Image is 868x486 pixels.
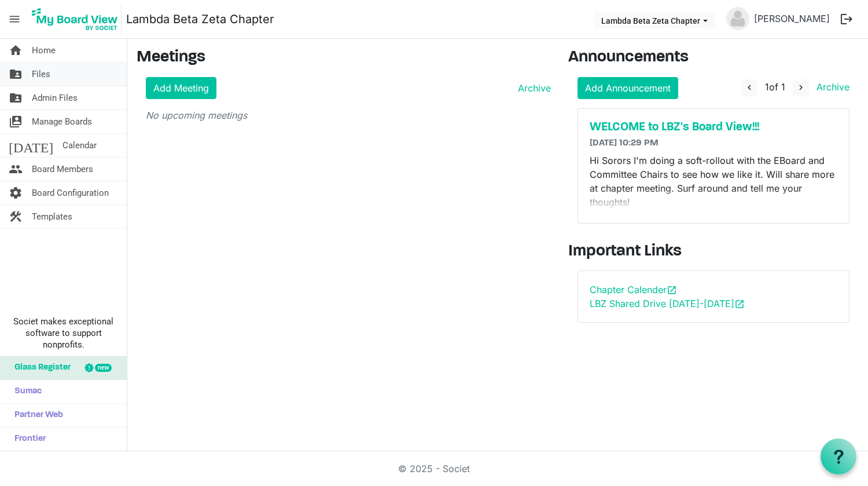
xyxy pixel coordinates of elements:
span: people [9,158,23,181]
span: [DATE] 10:29 PM [590,138,659,148]
a: Archive [812,81,849,93]
p: Hi Sorors I'm doing a soft-rollout with the EBoard and Committee Chairs to see how we like it. Wi... [590,154,838,209]
span: navigate_next [796,82,806,93]
button: logout [834,7,859,31]
div: new [95,364,112,372]
span: construction [9,205,23,228]
span: navigate_before [744,82,755,93]
span: Templates [32,205,72,228]
span: Admin Files [32,86,78,109]
a: © 2025 - Societ [398,463,470,474]
a: Add Announcement [578,77,678,99]
img: My Board View Logo [28,5,122,34]
span: folder_shared [9,86,23,109]
a: Archive [513,81,551,95]
span: folder_shared [9,63,23,86]
p: No upcoming meetings [146,108,551,122]
a: WELCOME to LBZ's Board View!!! [590,120,838,134]
a: LBZ Shared Drive [DATE]-[DATE]open_in_new [590,298,745,309]
span: Societ makes exceptional software to support nonprofits. [5,316,122,350]
a: [PERSON_NAME] [749,7,834,30]
a: Lambda Beta Zeta Chapter [126,8,274,31]
span: [DATE] [9,134,53,157]
span: switch_account [9,110,23,133]
span: Glass Register [9,356,71,379]
span: Board Members [32,158,93,181]
span: 1 [765,81,769,93]
button: navigate_next [793,79,809,97]
span: Board Configuration [32,181,109,204]
span: settings [9,181,23,204]
a: My Board View Logo [28,5,126,34]
button: navigate_before [741,79,757,97]
span: Partner Web [9,404,63,427]
span: Home [32,39,56,62]
a: Chapter Calenderopen_in_new [590,284,677,295]
img: no-profile-picture.svg [726,7,749,30]
span: Sumac [9,380,42,403]
span: Calendar [62,134,97,157]
span: menu [3,8,25,30]
button: Lambda Beta Zeta Chapter dropdownbutton [594,12,715,28]
h3: Important Links [568,242,859,262]
span: Manage Boards [32,110,92,133]
span: open_in_new [667,285,677,295]
span: of 1 [765,81,785,93]
a: Add Meeting [146,77,216,99]
h3: Announcements [568,48,859,68]
span: home [9,39,23,62]
span: Files [32,63,50,86]
span: Frontier [9,427,46,451]
h3: Meetings [137,48,551,68]
span: open_in_new [734,299,745,309]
